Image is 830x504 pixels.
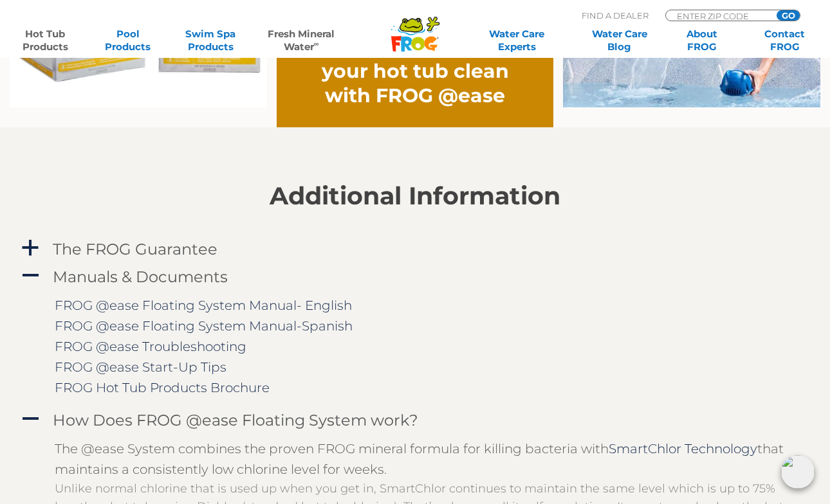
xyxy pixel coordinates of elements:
h4: The FROG Guarantee [53,240,217,258]
a: FROG @ease Start-Up Tips [55,359,226,375]
a: Swim SpaProducts [178,28,243,53]
h2: Learn how to keep your hot tub clean with FROG @ease [304,35,526,108]
a: Water CareBlog [587,28,652,53]
a: FROG @ease Troubleshooting [55,339,246,354]
a: A How Does FROG @ease Floating System work? [19,408,811,432]
span: a [21,239,40,258]
a: SmartChlor Technology [609,441,757,456]
a: Fresh MineralWater∞ [261,28,342,53]
a: FROG Hot Tub Products Brochure [55,380,270,395]
input: Zip Code Form [676,10,762,21]
a: ContactFROG [753,28,817,53]
a: A Manuals & Documents [19,265,811,289]
h4: How Does FROG @ease Floating System work? [53,411,418,429]
div: The @ease System combines the proven FROG mineral formula for killing bacteria with that maintain... [55,438,795,480]
a: Hot TubProducts [13,28,77,53]
h4: Manuals & Documents [53,268,228,285]
a: AboutFROG [670,28,734,53]
span: A [21,266,40,285]
h2: Additional Information [19,182,811,210]
a: PoolProducts [96,28,160,53]
sup: ∞ [314,39,319,48]
input: GO [777,10,800,21]
img: openIcon [781,455,815,489]
a: FROG @ease Floating System Manual-Spanish [55,318,353,334]
span: A [21,410,40,429]
p: Find A Dealer [582,10,649,21]
a: FROG @ease Floating System Manual- English [55,298,352,313]
a: a The FROG Guarantee [19,237,811,261]
a: Water CareExperts [465,28,569,53]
